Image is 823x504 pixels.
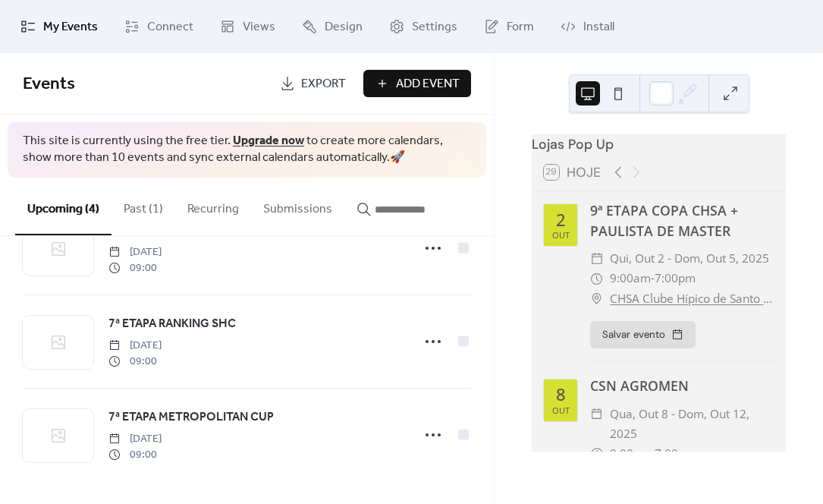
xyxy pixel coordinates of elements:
span: [DATE] [108,431,162,447]
a: Design [291,6,374,47]
div: ​ [590,249,604,269]
div: 8 [556,386,566,402]
span: Add Event [396,75,460,93]
div: ​ [590,269,604,288]
span: Views [243,18,275,36]
button: Add Event [363,70,471,97]
a: Install [549,6,626,47]
span: 7:00pm [655,444,696,464]
span: 09:00 [108,447,162,463]
span: Connect [147,18,193,36]
div: out [552,231,570,239]
button: Upcoming (4) [15,178,112,235]
span: This site is currently using the free tier. to create more calendars, show more than 10 events an... [23,133,471,167]
span: Events [23,68,75,101]
div: ​ [590,444,604,464]
button: Salvar evento [590,321,696,348]
span: 7:00pm [655,269,696,288]
div: out [552,406,570,414]
div: CSN AGROMEN [590,376,774,395]
div: Lojas Pop Up [532,134,786,154]
span: - [651,444,655,464]
span: Form [507,18,534,36]
span: 7ª ETAPA RANKING SHC [108,315,236,333]
a: Export [269,70,357,97]
span: [DATE] [108,338,162,354]
span: Design [325,18,363,36]
span: - [651,269,655,288]
a: Connect [113,6,205,47]
a: Views [209,6,287,47]
span: 09:00 [108,354,162,370]
div: ​ [590,405,604,424]
span: 09:00 [108,260,162,276]
span: 9:00am [610,269,651,288]
a: 7ª ETAPA RANKING SHC [108,314,236,334]
a: My Events [9,6,109,47]
span: 9:00am [610,444,651,464]
span: Export [301,75,346,93]
button: Submissions [251,178,344,234]
span: Settings [412,18,457,36]
span: 7ª ETAPA METROPOLITAN CUP [108,408,274,427]
button: Past (1) [112,178,175,234]
span: [DATE] [108,244,162,260]
span: qua, out 8 - dom, out 12, 2025 [610,405,774,444]
div: 2 [556,211,566,228]
span: Install [583,18,614,36]
div: 9ª ETAPA COPA CHSA + PAULISTA DE MASTER [590,200,774,241]
a: Form [473,6,545,47]
a: CHSA Clube Hípico de Santo [PERSON_NAME] [610,289,774,309]
a: Settings [378,6,469,47]
button: Recurring [175,178,251,234]
a: 7ª ETAPA METROPOLITAN CUP [108,408,274,427]
a: Upgrade now [233,129,304,153]
div: ​ [590,289,604,309]
span: My Events [43,18,98,36]
span: qui, out 2 - dom, out 5, 2025 [610,249,769,269]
